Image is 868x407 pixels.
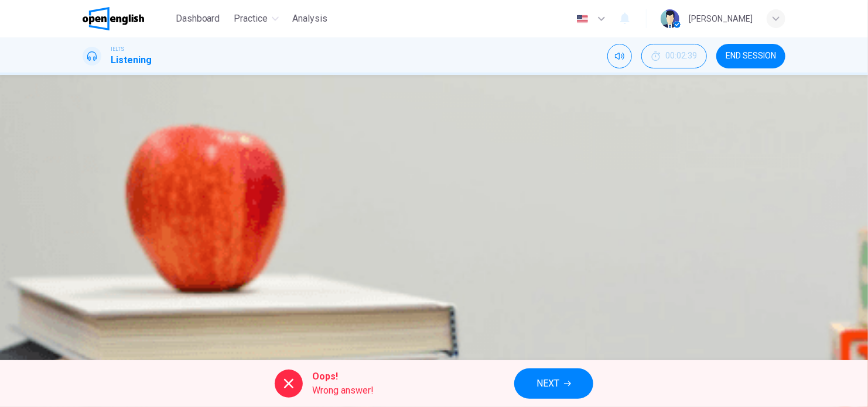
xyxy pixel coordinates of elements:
span: Practice [234,12,268,26]
a: OpenEnglish logo [83,7,171,30]
span: Wrong answer! [312,384,374,398]
button: Analysis [288,8,333,29]
button: NEXT [514,368,593,399]
span: Oops! [312,370,374,384]
button: Practice [230,8,283,29]
img: OpenEnglish logo [83,7,144,30]
img: en [575,15,590,23]
div: Hide [641,44,707,68]
img: Profile picture [661,9,679,28]
div: [PERSON_NAME] [689,12,753,26]
span: 00:02:39 [665,51,697,61]
button: 00:02:39 [641,44,707,68]
button: END SESSION [716,44,785,68]
span: Analysis [293,12,328,26]
span: NEXT [536,375,559,392]
span: END SESSION [726,51,776,61]
div: Mute [607,44,632,68]
span: IELTS [111,45,124,53]
button: Dashboard [171,8,225,29]
span: Dashboard [176,12,220,26]
h1: Listening [111,53,152,67]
